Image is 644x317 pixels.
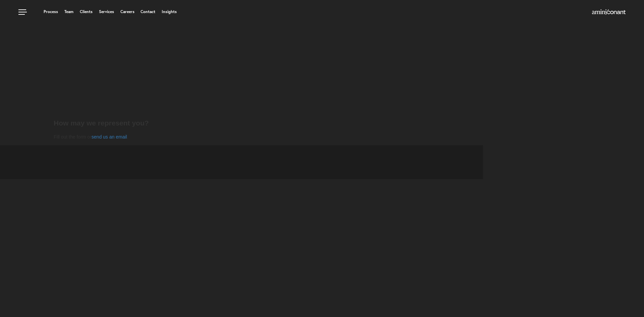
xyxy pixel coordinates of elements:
[592,9,626,15] img: Amini & Conant
[44,10,58,14] a: Process
[592,10,626,15] a: Home
[54,118,644,128] h2: How may we represent you?
[141,10,155,14] a: Contact
[92,134,127,140] a: send us an email
[162,10,177,14] a: Insights
[120,10,135,14] a: Careers
[54,134,644,141] p: Fill out the form or .
[99,10,114,14] a: Services
[80,10,93,14] a: Clients
[64,10,73,14] a: Team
